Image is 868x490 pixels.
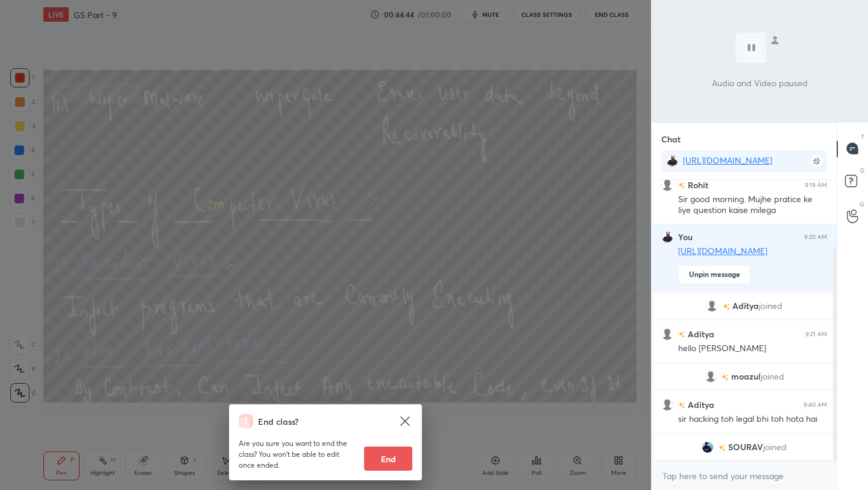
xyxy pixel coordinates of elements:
[678,232,693,243] h6: You
[661,328,673,340] img: default.png
[702,441,714,453] img: 2bfeff92400845608cfe802284994157.jpg
[860,166,864,175] p: D
[685,398,714,411] h6: Aditya
[805,181,827,188] div: 9:19 AM
[666,155,678,167] img: 2e1776e2a17a458f8f2ae63657c11f57.jpg
[661,179,673,191] img: default.png
[678,413,827,425] div: sir hacking toh legal bhi toh hota hai
[805,330,827,337] div: 9:21 AM
[685,328,714,340] h6: Aditya
[761,372,784,381] span: joined
[652,123,690,155] p: Chat
[683,154,772,166] a: [URL][DOMAIN_NAME]
[685,179,708,191] h6: Rohit
[861,132,864,141] p: T
[678,331,685,338] img: no-rating-badge.077c3623.svg
[652,180,837,462] div: grid
[804,401,827,408] div: 9:40 AM
[706,300,718,312] img: default.png
[759,301,782,311] span: joined
[719,444,726,451] img: no-rating-badge.077c3623.svg
[804,234,827,241] div: 9:20 AM
[678,343,827,355] div: hello [PERSON_NAME]
[364,447,412,471] button: End
[860,200,864,209] p: G
[723,303,730,310] img: no-rating-badge.077c3623.svg
[722,374,729,380] img: no-rating-badge.077c3623.svg
[661,398,673,410] img: default.png
[732,301,759,311] span: Aditya
[239,438,354,471] p: Are you sure you want to end the class? You won’t be able to edit once ended.
[705,371,717,383] img: default.png
[712,77,808,89] p: Audio and Video paused
[731,372,761,381] span: moazul
[763,442,787,452] span: joined
[661,231,673,243] img: 2e1776e2a17a458f8f2ae63657c11f57.jpg
[678,265,750,284] button: Unpin message
[258,415,298,428] h4: End class?
[678,402,685,409] img: no-rating-badge.077c3623.svg
[678,182,685,189] img: no-rating-badge.077c3623.svg
[678,194,827,217] div: Sir good morning. Mujhe pratice ke liye question kaise milega
[728,442,763,452] span: SOURAV
[678,245,767,256] a: [URL][DOMAIN_NAME]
